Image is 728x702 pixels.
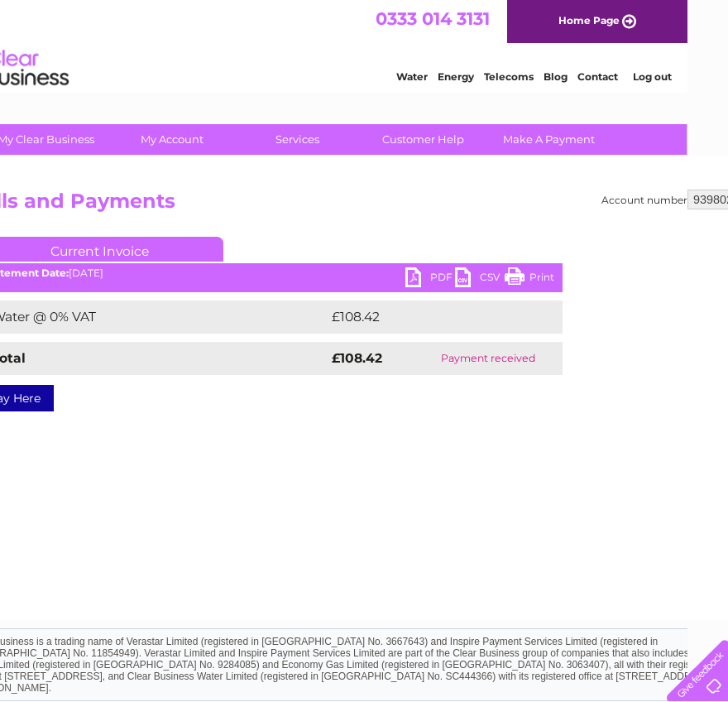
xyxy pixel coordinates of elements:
a: PDF [405,267,455,291]
td: £108.42 [328,301,533,334]
a: Log out [673,70,712,83]
strong: £108.42 [332,350,382,366]
a: Print [505,267,554,291]
a: Make A Payment [481,124,617,155]
td: Payment received [413,342,563,375]
a: CSV [455,267,505,291]
img: logo.png [26,43,110,94]
a: Telecoms [524,70,574,83]
a: Energy [478,70,515,83]
a: Contact [618,70,659,83]
a: Customer Help [355,124,491,155]
a: Services [229,124,366,155]
a: Water [437,70,468,83]
a: 0333 014 3131 [416,8,530,29]
a: Blog [584,70,608,83]
a: My Account [103,124,240,155]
